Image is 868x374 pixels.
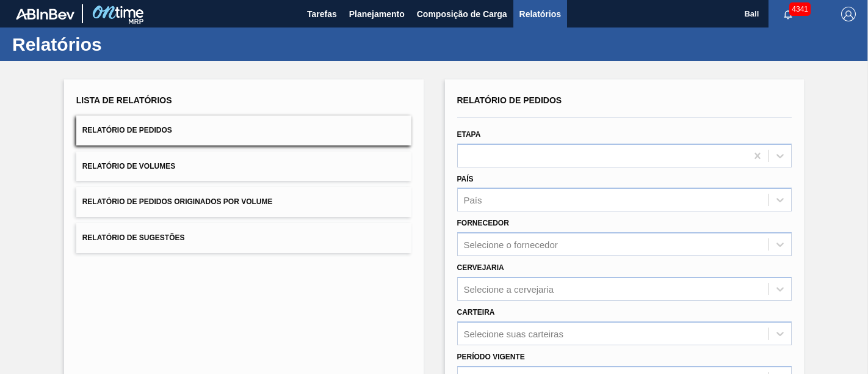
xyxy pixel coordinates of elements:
[349,7,405,21] span: Planejamento
[457,353,525,361] label: Período Vigente
[841,7,856,21] img: Logout
[769,5,808,23] button: Notificações
[76,116,411,145] button: Relatório de Pedidos
[457,95,562,105] span: Relatório de Pedidos
[82,162,175,170] span: Relatório de Volumes
[519,7,561,21] span: Relatórios
[457,263,504,272] label: Cervejaria
[464,284,554,294] div: Selecione a cervejaria
[82,197,273,206] span: Relatório de Pedidos Originados por Volume
[457,219,509,227] label: Fornecedor
[82,126,172,134] span: Relatório de Pedidos
[457,130,481,139] label: Etapa
[12,37,229,51] h1: Relatórios
[82,233,185,242] span: Relatório de Sugestões
[417,7,507,21] span: Composição de Carga
[76,152,411,182] button: Relatório de Volumes
[76,95,172,105] span: Lista de Relatórios
[457,175,474,183] label: País
[307,7,337,21] span: Tarefas
[464,195,482,205] div: País
[464,328,563,339] div: Selecione suas carteiras
[16,9,74,20] img: TNhmsLtSVTkK8tSr43FrP2fwEKptu5GPRR3wAAAABJRU5ErkJggg==
[789,2,811,16] span: 4341
[76,223,411,253] button: Relatório de Sugestões
[76,187,411,217] button: Relatório de Pedidos Originados por Volume
[464,240,558,250] div: Selecione o fornecedor
[457,308,495,317] label: Carteira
